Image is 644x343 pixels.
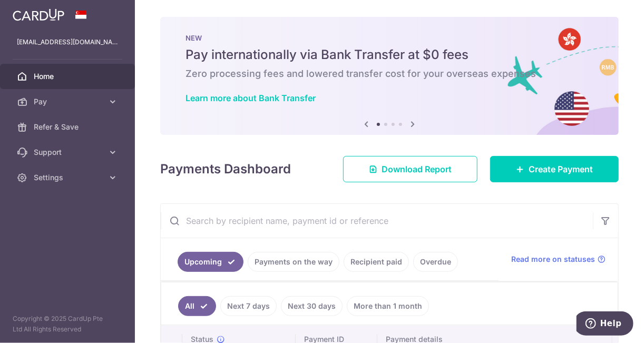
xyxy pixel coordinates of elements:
[34,71,103,82] span: Home
[160,160,291,179] h4: Payments Dashboard
[34,147,103,158] span: Support
[511,254,595,264] span: Read more on statuses
[161,204,593,238] input: Search by recipient name, payment id or reference
[577,311,633,338] iframe: Opens a widget where you can find more information
[34,96,103,107] span: Pay
[178,296,216,316] a: All
[382,163,452,175] span: Download Report
[344,252,409,272] a: Recipient paid
[160,17,619,135] img: Bank transfer banner
[413,252,458,272] a: Overdue
[529,163,593,175] span: Create Payment
[186,93,316,103] a: Learn more about Bank Transfer
[13,8,64,21] img: CardUp
[186,34,593,42] p: NEW
[511,254,606,264] a: Read more on statuses
[186,67,593,80] h6: Zero processing fees and lowered transfer cost for your overseas expenses
[220,296,277,316] a: Next 7 days
[343,156,477,182] a: Download Report
[17,37,118,47] p: [EMAIL_ADDRESS][DOMAIN_NAME]
[248,252,339,272] a: Payments on the way
[186,46,593,63] h5: Pay internationally via Bank Transfer at $0 fees
[34,172,103,183] span: Settings
[490,156,619,182] a: Create Payment
[34,122,103,132] span: Refer & Save
[347,296,429,316] a: More than 1 month
[178,252,243,272] a: Upcoming
[281,296,343,316] a: Next 30 days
